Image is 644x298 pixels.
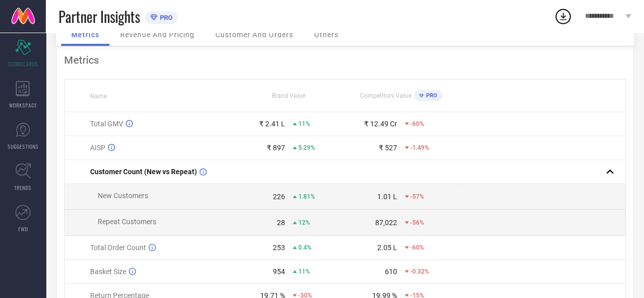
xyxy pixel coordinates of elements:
[98,192,148,200] span: New Customers
[8,143,39,150] span: SUGGESTIONS
[364,120,397,128] div: ₹ 12.49 Cr
[259,120,285,128] div: ₹ 2.41 L
[298,268,310,275] span: 11%
[410,219,424,226] span: -56%
[59,6,140,27] span: Partner Insights
[120,31,194,39] span: Revenue And Pricing
[385,267,397,276] div: 610
[71,31,99,39] span: Metrics
[272,92,305,99] span: Brand Value
[90,120,123,128] span: Total GMV
[375,219,397,227] div: 87,022
[90,243,146,252] span: Total Order Count
[14,184,32,192] span: TRENDS
[157,14,173,21] span: PRO
[298,144,315,151] span: 5.29%
[18,225,28,233] span: FWD
[410,120,424,127] span: -60%
[90,93,107,100] span: Name
[8,60,38,68] span: SCORECARDS
[314,31,339,39] span: Others
[90,168,197,176] span: Customer Count (New vs Repeat)
[298,120,310,127] span: 11%
[273,243,285,252] div: 253
[215,31,293,39] span: Customer And Orders
[410,268,429,275] span: -0.32%
[64,54,626,66] div: Metrics
[554,7,572,25] div: Open download list
[377,193,397,201] div: 1.01 L
[360,92,411,99] span: Competitors Value
[98,218,156,226] span: Repeat Customers
[267,144,285,152] div: ₹ 897
[377,243,397,252] div: 2.05 L
[90,267,126,276] span: Basket Size
[410,144,429,151] span: -1.49%
[298,244,312,251] span: 0.4%
[273,193,285,201] div: 226
[379,144,397,152] div: ₹ 527
[298,219,310,226] span: 12%
[277,219,285,227] div: 28
[298,193,315,200] span: 1.81%
[424,92,437,99] span: PRO
[90,144,105,152] span: AISP
[410,244,424,251] span: -60%
[9,101,37,109] span: WORKSPACE
[273,267,285,276] div: 954
[410,193,424,200] span: -57%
